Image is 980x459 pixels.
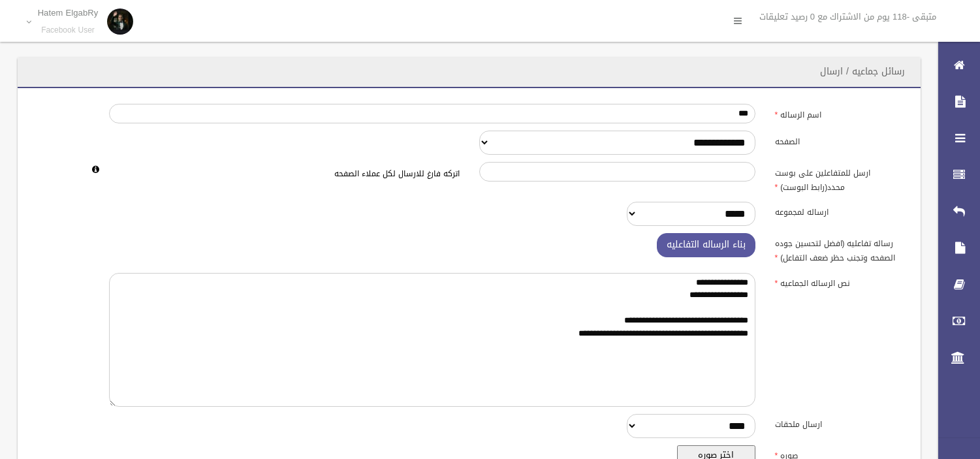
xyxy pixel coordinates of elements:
[109,170,459,178] h6: اتركه فارغ للارسال لكل عملاء الصفحه
[765,104,913,122] label: اسم الرساله
[804,59,921,84] header: رسائل جماعيه / ارسال
[765,414,913,432] label: ارسال ملحقات
[765,202,913,220] label: ارساله لمجموعه
[657,233,755,257] button: بناء الرساله التفاعليه
[765,233,913,266] label: رساله تفاعليه (افضل لتحسين جوده الصفحه وتجنب حظر ضعف التفاعل)
[765,131,913,149] label: الصفحه
[38,8,99,18] p: Hatem ElgabRy
[765,273,913,291] label: نص الرساله الجماعيه
[765,162,913,195] label: ارسل للمتفاعلين على بوست محدد(رابط البوست)
[38,25,99,35] small: Facebook User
